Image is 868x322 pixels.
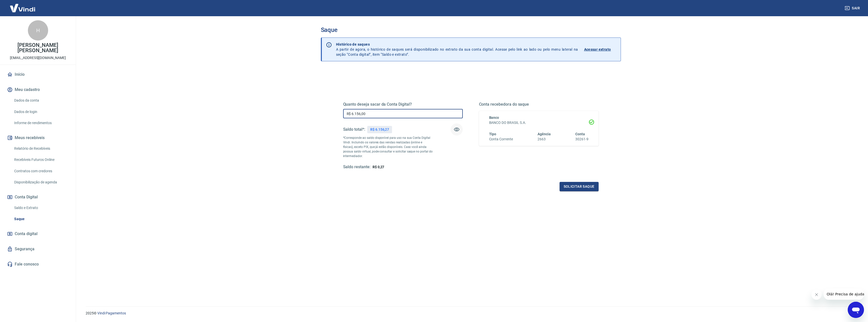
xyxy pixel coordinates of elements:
[584,42,617,57] a: Acessar extrato
[575,137,588,142] h6: 30261-9
[4,43,72,53] p: [PERSON_NAME] [PERSON_NAME]
[489,120,588,125] h6: BANCO DO BRASIL S.A.
[6,228,70,239] a: Conta digital
[321,26,621,33] h3: Saque
[12,203,70,213] a: Saldo e Extrato
[370,127,389,132] p: R$ 6.156,27
[12,143,70,154] a: Relatório de Recebíveis
[10,55,66,61] p: [EMAIL_ADDRESS][DOMAIN_NAME]
[336,42,578,47] p: Histórico de saques
[489,116,499,120] span: Banco
[560,182,599,191] button: Solicitar saque
[12,166,70,176] a: Contratos com credores
[3,4,43,8] span: Olá! Precisa de ajuda?
[6,192,70,203] button: Conta Digital
[12,177,70,187] a: Disponibilização de agenda
[479,102,599,107] h5: Conta recebedora do saque
[538,132,551,136] span: Agência
[12,118,70,128] a: Informe de rendimentos
[343,127,365,132] h5: Saldo total*:
[848,302,864,318] iframe: Botão para abrir a janela de mensagens
[844,4,862,13] button: Sair
[811,290,822,300] iframe: Fechar mensagem
[489,132,496,136] span: Tipo
[584,47,611,52] p: Acessar extrato
[343,136,433,158] p: *Corresponde ao saldo disponível para uso na sua Conta Digital Vindi. Incluindo os valores das ve...
[336,42,578,57] p: A partir de agora, o histórico de saques será disponibilizado no extrato da sua conta digital. Ac...
[6,69,70,80] a: Início
[6,132,70,143] button: Meus recebíveis
[343,164,371,170] h5: Saldo restante:
[373,165,384,169] span: R$ 0,27
[28,20,48,41] div: H
[6,243,70,255] a: Segurança
[6,84,70,95] button: Meu cadastro
[6,0,39,16] img: Vindi
[6,259,70,270] a: Fale conosco
[12,155,70,165] a: Recebíveis Futuros Online
[489,137,513,142] h6: Conta Corrente
[12,214,70,224] a: Saque
[575,132,585,136] span: Conta
[343,102,463,107] h5: Quanto deseja sacar da Conta Digital?
[97,311,126,315] a: Vindi Pagamentos
[538,137,551,142] h6: 2663
[12,107,70,117] a: Dados de login
[86,311,856,316] p: 2025 ©
[824,289,864,300] iframe: Mensagem da empresa
[12,95,70,106] a: Dados da conta
[15,230,38,237] span: Conta digital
